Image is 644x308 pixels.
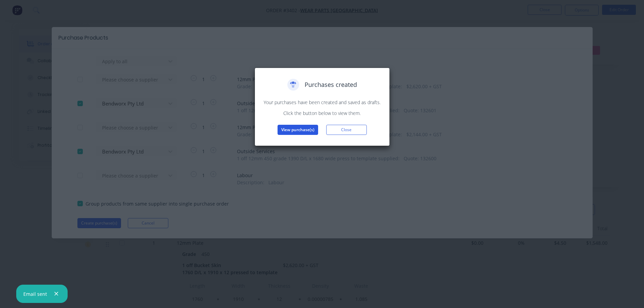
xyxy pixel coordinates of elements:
p: Click the button below to view them. [262,110,383,117]
p: Your purchases have been created and saved as drafts. [262,99,383,106]
div: Email sent [23,290,47,298]
button: View purchase(s) [278,125,318,135]
button: Close [326,125,367,135]
span: Purchases created [305,80,357,89]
